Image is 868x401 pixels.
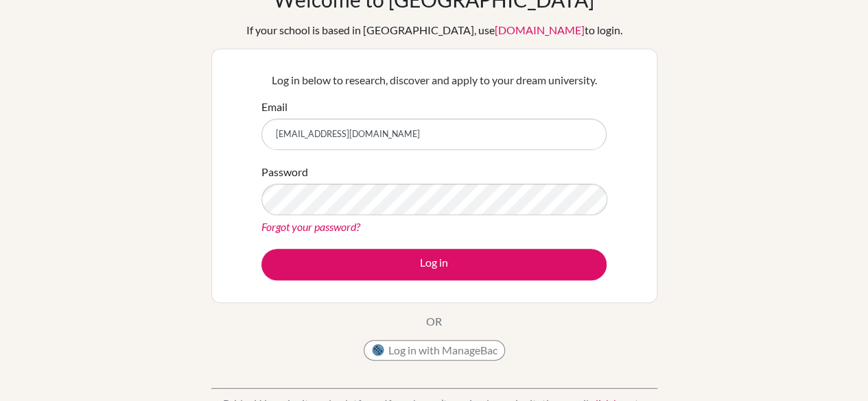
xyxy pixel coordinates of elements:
[261,249,607,280] button: Log in
[261,164,308,180] label: Password
[495,23,585,36] a: [DOMAIN_NAME]
[426,313,442,330] p: OR
[261,220,360,233] a: Forgot your password?
[364,340,505,361] button: Log in with ManageBac
[261,72,607,88] p: Log in below to research, discover and apply to your dream university.
[261,99,288,115] label: Email
[246,22,622,38] div: If your school is based in [GEOGRAPHIC_DATA], use to login.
